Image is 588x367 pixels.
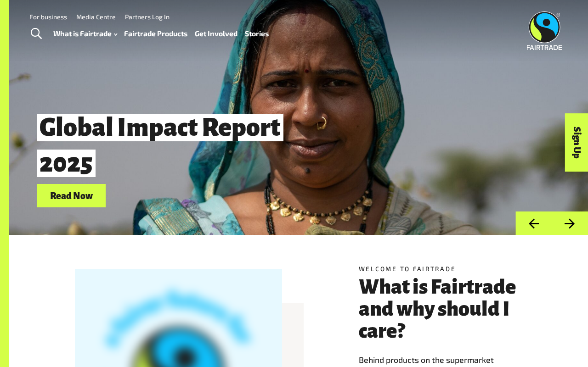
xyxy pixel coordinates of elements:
a: Get Involved [195,27,237,40]
a: For business [29,13,67,21]
a: Media Centre [76,13,116,21]
img: Fairtrade Australia New Zealand logo [527,11,562,50]
button: Previous [515,211,552,235]
a: Fairtrade Products [124,27,187,40]
a: Partners Log In [125,13,170,21]
a: Read Now [37,184,106,207]
a: Toggle Search [25,22,47,45]
a: What is Fairtrade [53,27,117,40]
button: Next [552,211,588,235]
a: Stories [245,27,269,40]
span: Global Impact Report 2025 [37,114,283,177]
h5: Welcome to Fairtrade [359,264,522,273]
h3: What is Fairtrade and why should I care? [359,277,522,343]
